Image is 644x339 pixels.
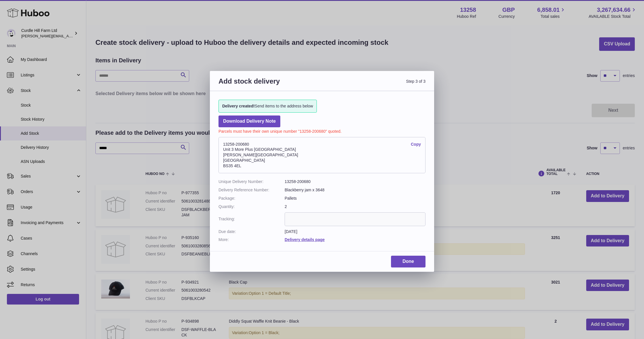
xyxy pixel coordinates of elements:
a: Delivery details page [285,237,325,242]
strong: Delivery created! [222,104,255,108]
a: Copy [411,142,421,147]
span: Send items to the address below [222,103,313,109]
dd: 13258-200680 [285,179,425,184]
dt: Package: [218,196,285,201]
dt: Due date: [218,229,285,234]
a: Download Delivery Note [218,115,280,127]
address: 13258-200680 Unit 3 More Plus [GEOGRAPHIC_DATA] [PERSON_NAME][GEOGRAPHIC_DATA] [GEOGRAPHIC_DATA] ... [218,137,425,173]
dd: Blackberry jam x 3648 [285,187,425,193]
dt: More: [218,237,285,242]
dt: Tracking: [218,212,285,226]
p: Parcels must have their own unique number "13258-200680" quoted. [218,127,425,134]
dt: Delivery Reference Number: [218,187,285,193]
span: Step 3 of 3 [322,77,425,93]
dt: Unique Delivery Number: [218,179,285,184]
h3: Add stock delivery [218,77,322,93]
dd: Pallets [285,196,425,201]
dt: Quantity: [218,204,285,209]
dd: 2 [285,204,425,209]
dd: [DATE] [285,229,425,234]
a: Done [391,256,425,267]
